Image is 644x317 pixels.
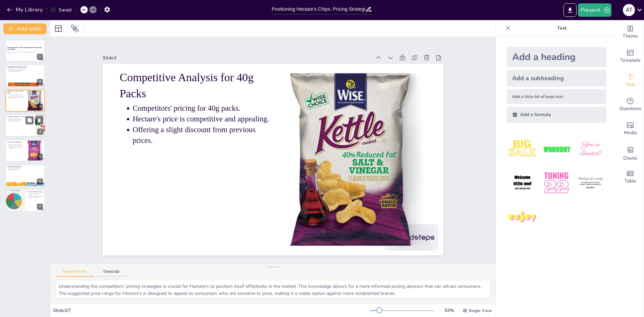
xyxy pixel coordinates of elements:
button: A T [623,3,635,17]
div: 2 [5,64,45,87]
p: Importance of competitive pricing strategy. [9,69,43,71]
div: Add a formula [507,107,606,123]
div: Add images, graphics, shapes or video [617,117,644,141]
div: Saved [51,7,71,13]
p: Monitoring sales and customer feedback. [29,193,43,196]
span: Single View [469,308,492,313]
p: Offering a slight discount from previous prices. [251,152,339,284]
div: 7 [5,189,45,211]
div: Change the overall theme [617,20,644,44]
textarea: Understanding the competitors' pricing strategies is crucial for Hectare's to position itself eff... [56,280,490,298]
div: 4 [5,114,45,137]
p: Text [514,20,610,36]
p: BOGO promotions for 40g packs. [9,168,43,169]
div: 6 [37,178,43,184]
button: Delete Slide [35,116,43,124]
p: Competitive Analysis for 40g Packs [7,90,25,94]
img: 5.jpeg [541,167,572,199]
p: Brand Positioning Strategy [7,141,25,143]
p: Competitive Analysis for 150g Packs [7,116,33,118]
button: Export to PowerPoint [563,3,577,17]
img: 7.jpeg [507,202,538,233]
div: 6 [5,164,45,187]
span: Charts [623,155,637,162]
p: Competitors' pricing for 150g packs. [8,118,33,119]
div: Get real-time input from your audience [617,93,644,117]
p: Positioning as a premium option. [9,70,43,72]
button: Transcript [96,269,126,277]
p: Communicating value of premium ingredients. [9,146,25,149]
p: Offering a slight discount from previous prices. [9,97,25,99]
span: Questions [620,105,641,112]
div: Add a little bit of body text [507,89,606,104]
div: 2 [37,79,43,85]
p: Introductory pricing strategy. [9,169,43,171]
div: Add a heading [507,47,606,67]
div: 3 [37,104,43,110]
p: Positioning alongside premium brands. [8,119,33,121]
div: 5 [5,140,45,162]
p: Initial Promotional Tactics [7,165,43,167]
div: 4 [37,129,43,135]
span: Template [620,57,641,64]
input: Insert title [272,4,365,14]
div: Add charts and graphs [617,141,644,165]
div: 53 % [441,307,457,314]
p: Highlighting hand-cooked quality. [8,121,33,122]
p: Emphasizing hand-cooked production. [9,144,25,145]
img: 3.jpeg [575,134,606,165]
p: Hectare's price is competitive and appealing. [9,95,25,97]
span: Text [626,81,635,88]
div: 3 [5,90,45,112]
span: Media [624,129,637,137]
button: Speaker Notes [56,269,94,277]
p: Gradual price adjustments post-launch. [29,196,43,197]
img: 6.jpeg [575,167,606,199]
img: 4.jpeg [507,167,538,199]
span: Position [71,24,79,33]
button: Present [578,3,611,17]
span: Theme [623,33,638,40]
img: 1.jpeg [507,134,538,165]
p: Avoiding price wars with budget brands. [9,145,25,147]
div: 1 [37,54,43,60]
div: 1 [5,40,45,62]
p: Bundle offers for both pack sizes. [9,167,43,168]
img: 2.jpeg [541,134,572,165]
div: Add a table [617,165,644,189]
strong: Positioning Hectare's Chips: Pricing Strategies for the Saudi Snack Market [7,47,41,50]
div: 5 [37,154,43,160]
p: Hectare's price is competitive and appealing. [241,163,321,290]
p: Generated with [URL] [7,53,43,54]
p: Aligning with market trends. [29,197,43,199]
div: 7 [37,204,43,210]
div: Slide 3 / 7 [53,307,370,314]
p: This presentation outlines the suggested shelf prices for Hectare's chips to ensure a successful ... [7,51,43,53]
p: Competitors' pricing for 40g packs. [232,168,312,295]
div: Add a subheading [507,70,606,87]
button: Duplicate Slide [25,116,34,124]
button: Add slide [3,23,47,34]
p: Suggested price for 150g packs is 7.50–8.50 SAR. [9,68,43,69]
div: Add text boxes [617,68,644,93]
div: A T [623,4,635,16]
p: Competitors' pricing for 40g packs. [9,94,25,95]
div: Layout [53,23,64,34]
p: Post-Launch Pricing Strategy [27,191,43,193]
p: Suggested Prices for Hectare's Chips [7,65,43,67]
p: Suggested price for 40g packs is 3.50–4.00 SAR. [9,67,43,68]
span: Table [624,177,636,185]
div: Add ready made slides [617,44,644,68]
button: My Library [5,4,46,15]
